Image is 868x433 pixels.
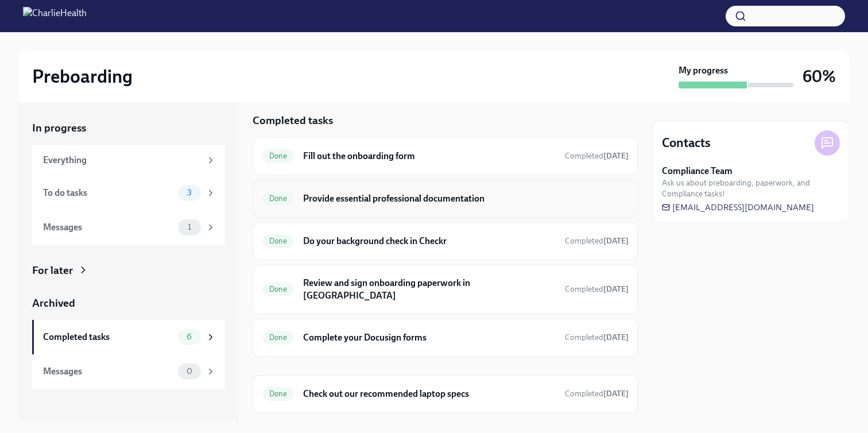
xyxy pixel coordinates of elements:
a: [EMAIL_ADDRESS][DOMAIN_NAME] [662,202,814,213]
h3: 60% [803,66,836,87]
a: Everything [32,145,225,176]
span: 1 [181,223,198,231]
a: DoneReview and sign onboarding paperwork in [GEOGRAPHIC_DATA]Completed[DATE] [262,275,629,304]
span: Done [262,285,294,293]
span: 0 [180,367,199,376]
span: Done [262,237,294,245]
span: Completed [565,284,629,294]
span: Done [262,389,294,398]
a: Archived [32,296,225,311]
a: Messages0 [32,354,225,389]
h5: Completed tasks [253,113,333,128]
h6: Check out our recommended laptop specs [303,388,556,400]
strong: [DATE] [603,333,629,342]
span: September 15th, 2025 13:39 [565,150,629,161]
div: Messages [43,365,173,378]
span: Done [262,152,294,160]
span: Completed [565,333,629,342]
strong: [DATE] [603,284,629,294]
div: Messages [43,221,173,234]
img: CharlieHealth [23,7,87,25]
span: Completed [565,389,629,399]
span: 3 [180,188,199,197]
span: Completed [565,236,629,246]
strong: [DATE] [603,389,629,399]
div: For later [32,263,73,278]
div: To do tasks [43,187,173,199]
a: In progress [32,121,225,136]
span: Done [262,333,294,342]
span: September 17th, 2025 21:49 [565,235,629,246]
strong: My progress [679,64,728,77]
span: Done [262,194,294,203]
a: DoneProvide essential professional documentation [262,190,629,208]
span: Completed [565,151,629,161]
h4: Contacts [662,134,711,152]
strong: [DATE] [603,236,629,246]
a: Messages1 [32,210,225,245]
a: DoneComplete your Docusign formsCompleted[DATE] [262,328,629,347]
span: 6 [180,333,199,341]
a: DoneCheck out our recommended laptop specsCompleted[DATE] [262,385,629,403]
h6: Provide essential professional documentation [303,192,629,205]
div: Completed tasks [43,331,173,343]
a: For later [32,263,225,278]
h6: Do your background check in Checkr [303,235,556,248]
span: September 17th, 2025 21:49 [565,388,629,399]
span: Ask us about preboarding, paperwork, and Compliance tasks! [662,177,840,199]
span: September 15th, 2025 13:35 [565,332,629,343]
h6: Fill out the onboarding form [303,150,556,163]
a: DoneFill out the onboarding formCompleted[DATE] [262,147,629,165]
strong: Compliance Team [662,165,733,177]
a: DoneDo your background check in CheckrCompleted[DATE] [262,232,629,250]
h6: Complete your Docusign forms [303,331,556,344]
a: Completed tasks6 [32,320,225,354]
span: September 18th, 2025 10:49 [565,284,629,295]
h2: Preboarding [32,65,133,88]
h6: Review and sign onboarding paperwork in [GEOGRAPHIC_DATA] [303,277,556,302]
div: Everything [43,154,201,167]
a: To do tasks3 [32,176,225,210]
strong: [DATE] [603,151,629,161]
